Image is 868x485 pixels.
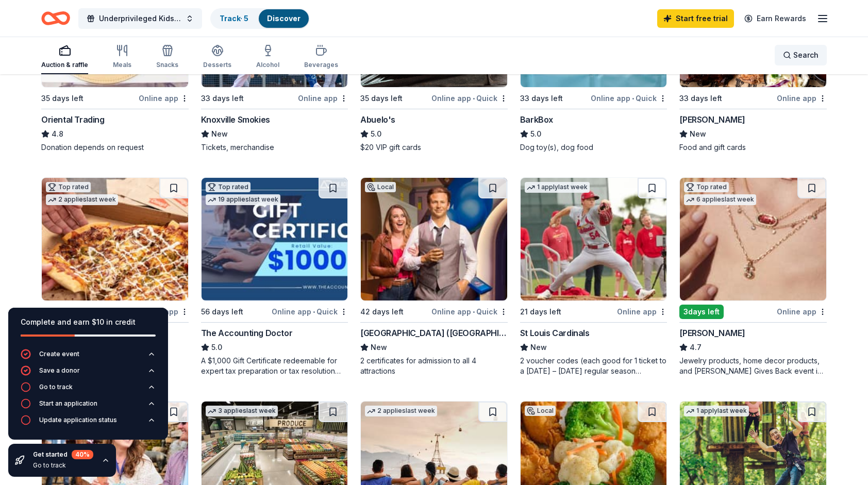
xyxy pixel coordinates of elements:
[679,142,827,153] div: Food and gift cards
[690,128,706,140] span: New
[365,182,396,192] div: Local
[21,316,156,328] div: Complete and earn $10 in credit
[738,9,812,28] a: Earn Rewards
[203,40,231,74] button: Desserts
[617,305,667,318] div: Online app
[679,113,745,126] div: [PERSON_NAME]
[304,61,338,69] div: Beverages
[201,142,348,153] div: Tickets, merchandise
[690,341,702,354] span: 4.7
[21,415,156,431] button: Update application status
[361,178,507,300] img: Image for Hollywood Wax Museum (Pigeon Forge)
[21,382,156,398] button: Go to track
[679,92,722,105] div: 33 days left
[272,305,348,318] div: Online app Quick
[313,308,315,316] span: •
[46,194,118,205] div: 2 applies last week
[202,178,348,300] img: Image for The Accounting Doctor
[206,406,278,416] div: 3 applies last week
[41,142,189,153] div: Donation depends on request
[679,356,827,376] div: Jewelry products, home decor products, and [PERSON_NAME] Gives Back event in-store or online (or ...
[520,327,590,339] div: St Louis Cardinals
[33,461,93,470] div: Go to track
[520,306,561,318] div: 21 days left
[21,365,156,382] button: Save a donor
[156,40,178,74] button: Snacks
[201,92,244,105] div: 33 days left
[203,61,231,69] div: Desserts
[371,128,381,140] span: 5.0
[360,356,508,376] div: 2 certificates for admission to all 4 attractions
[657,9,734,28] a: Start free trial
[72,450,93,459] div: 40 %
[206,194,280,205] div: 19 applies last week
[267,14,301,23] a: Discover
[520,113,553,126] div: BarkBox
[41,6,70,30] a: Home
[211,341,222,354] span: 5.0
[39,399,97,408] div: Start an application
[113,61,131,69] div: Meals
[39,383,73,391] div: Go to track
[201,306,243,318] div: 56 days left
[201,113,270,126] div: Knoxville Smokies
[360,142,508,153] div: $20 VIP gift cards
[680,178,826,300] img: Image for Kendra Scott
[113,40,131,74] button: Meals
[473,308,475,316] span: •
[684,406,749,416] div: 1 apply last week
[210,8,310,29] button: Track· 5Discover
[39,416,117,424] div: Update application status
[201,177,348,376] a: Image for The Accounting DoctorTop rated19 applieslast week56 days leftOnline app•QuickThe Accoun...
[201,356,348,376] div: A $1,000 Gift Certificate redeemable for expert tax preparation or tax resolution services—recipi...
[360,306,404,318] div: 42 days left
[684,194,756,205] div: 6 applies last week
[360,113,395,126] div: Abuelo's
[41,40,88,74] button: Auction & raffle
[220,14,248,23] a: Track· 5
[591,92,667,105] div: Online app Quick
[473,94,475,103] span: •
[777,305,827,318] div: Online app
[775,45,827,65] button: Search
[525,182,590,193] div: 1 apply last week
[41,92,84,105] div: 35 days left
[520,142,667,153] div: Dog toy(s), dog food
[521,178,667,300] img: Image for St Louis Cardinals
[360,92,403,105] div: 35 days left
[52,128,63,140] span: 4.8
[206,182,251,192] div: Top rated
[431,305,508,318] div: Online app Quick
[39,350,79,358] div: Create event
[365,406,437,416] div: 2 applies last week
[371,341,387,354] span: New
[777,92,827,105] div: Online app
[525,406,556,416] div: Local
[520,356,667,376] div: 2 voucher codes (each good for 1 ticket to a [DATE] – [DATE] regular season Cardinals game)
[256,61,279,69] div: Alcohol
[211,128,228,140] span: New
[33,450,93,459] div: Get started
[530,341,547,354] span: New
[42,178,188,300] img: Image for Casey's
[431,92,508,105] div: Online app Quick
[679,327,745,339] div: [PERSON_NAME]
[39,366,80,375] div: Save a donor
[679,305,724,319] div: 3 days left
[46,182,91,192] div: Top rated
[684,182,729,192] div: Top rated
[632,94,634,103] span: •
[530,128,541,140] span: 5.0
[78,8,202,29] button: Underprivileged Kids Christmas Fund 2025
[360,327,508,339] div: [GEOGRAPHIC_DATA] ([GEOGRAPHIC_DATA])
[41,61,88,69] div: Auction & raffle
[201,327,293,339] div: The Accounting Doctor
[520,177,667,376] a: Image for St Louis Cardinals1 applylast week21 days leftOnline appSt Louis CardinalsNew2 voucher ...
[298,92,348,105] div: Online app
[520,92,563,105] div: 33 days left
[99,12,181,25] span: Underprivileged Kids Christmas Fund 2025
[679,177,827,376] a: Image for Kendra ScottTop rated6 applieslast week3days leftOnline app[PERSON_NAME]4.7Jewelry prod...
[139,92,189,105] div: Online app
[360,177,508,376] a: Image for Hollywood Wax Museum (Pigeon Forge)Local42 days leftOnline app•Quick[GEOGRAPHIC_DATA] (...
[41,113,105,126] div: Oriental Trading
